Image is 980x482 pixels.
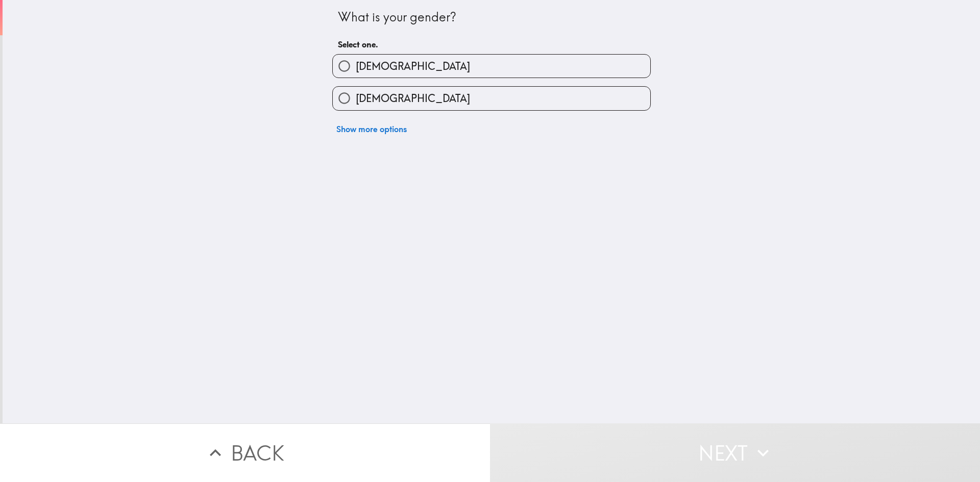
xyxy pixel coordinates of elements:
button: [DEMOGRAPHIC_DATA] [333,55,650,78]
button: [DEMOGRAPHIC_DATA] [333,87,650,110]
button: Show more options [332,119,411,139]
span: [DEMOGRAPHIC_DATA] [356,59,470,73]
div: What is your gender? [338,9,645,26]
h6: Select one. [338,39,645,50]
span: [DEMOGRAPHIC_DATA] [356,91,470,106]
button: Next [490,423,980,482]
